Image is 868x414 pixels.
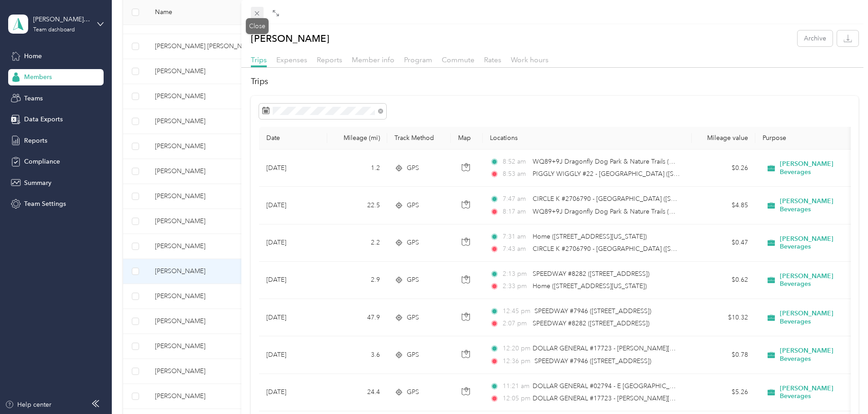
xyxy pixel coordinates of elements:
[484,55,501,64] span: Rates
[503,381,529,391] span: 11:21 am
[533,270,649,278] span: SPEEDWAY #8282 ([STREET_ADDRESS])
[533,344,796,352] span: DOLLAR GENERAL #17723 - [PERSON_NAME][GEOGRAPHIC_DATA] ([STREET_ADDRESS])
[503,169,529,179] span: 8:53 am
[259,187,327,224] td: [DATE]
[407,350,419,360] span: GPS
[327,150,387,187] td: 1.2
[503,356,530,366] span: 12:36 pm
[251,55,267,64] span: Trips
[503,394,529,404] span: 12:05 pm
[503,306,530,316] span: 12:45 pm
[780,384,863,400] span: [PERSON_NAME] Beverages
[259,224,327,262] td: [DATE]
[692,262,755,299] td: $0.62
[327,336,387,374] td: 3.6
[692,336,755,374] td: $0.78
[327,374,387,411] td: 24.4
[533,245,725,253] span: CIRCLE K #2706790 - [GEOGRAPHIC_DATA] ([STREET_ADDRESS])
[259,336,327,374] td: [DATE]
[251,30,329,46] p: [PERSON_NAME]
[780,160,863,176] span: [PERSON_NAME] Beverages
[798,30,833,46] button: Archive
[780,272,863,288] span: [PERSON_NAME] Beverages
[692,299,755,336] td: $10.32
[780,197,863,213] span: [PERSON_NAME] Beverages
[327,262,387,299] td: 2.9
[692,127,755,150] th: Mileage value
[407,275,419,285] span: GPS
[259,262,327,299] td: [DATE]
[692,374,755,411] td: $5.26
[817,363,868,414] iframe: Everlance-gr Chat Button Frame
[692,224,755,262] td: $0.47
[259,150,327,187] td: [DATE]
[780,309,863,325] span: [PERSON_NAME] Beverages
[692,150,755,187] td: $0.26
[533,170,728,178] span: PIGGLY WIGGLY #22 - [GEOGRAPHIC_DATA] ([STREET_ADDRESS])
[327,127,387,150] th: Mileage (mi)
[503,269,529,279] span: 2:13 pm
[503,244,529,254] span: 7:43 am
[483,127,692,150] th: Locations
[442,55,474,64] span: Commute
[503,232,529,242] span: 7:31 am
[327,299,387,336] td: 47.9
[451,127,483,150] th: Map
[503,319,529,329] span: 2:07 pm
[407,200,419,210] span: GPS
[780,347,863,363] span: [PERSON_NAME] Beverages
[533,282,647,290] span: Home ([STREET_ADDRESS][US_STATE])
[692,187,755,224] td: $4.85
[533,382,751,390] span: DOLLAR GENERAL #02794 - E [GEOGRAPHIC_DATA] ([STREET_ADDRESS])
[503,194,529,204] span: 7:47 am
[352,55,394,64] span: Member info
[259,374,327,411] td: [DATE]
[387,127,451,150] th: Track Method
[511,55,549,64] span: Work hours
[404,55,432,64] span: Program
[317,55,342,64] span: Reports
[780,235,863,251] span: [PERSON_NAME] Beverages
[407,238,419,248] span: GPS
[503,344,529,354] span: 12:20 pm
[259,127,327,150] th: Date
[259,299,327,336] td: [DATE]
[327,187,387,224] td: 22.5
[534,307,651,315] span: SPEEDWAY #7946 ([STREET_ADDRESS])
[407,163,419,173] span: GPS
[534,357,651,365] span: SPEEDWAY #7946 ([STREET_ADDRESS])
[503,157,529,167] span: 8:52 am
[327,224,387,262] td: 2.2
[251,75,858,88] h2: Trips
[503,281,529,291] span: 2:33 pm
[533,195,725,203] span: CIRCLE K #2706790 - [GEOGRAPHIC_DATA] ([STREET_ADDRESS])
[246,18,269,34] div: Close
[407,387,419,397] span: GPS
[533,233,647,240] span: Home ([STREET_ADDRESS][US_STATE])
[503,207,529,217] span: 8:17 am
[276,55,307,64] span: Expenses
[533,394,796,402] span: DOLLAR GENERAL #17723 - [PERSON_NAME][GEOGRAPHIC_DATA] ([STREET_ADDRESS])
[533,319,649,327] span: SPEEDWAY #8282 ([STREET_ADDRESS])
[407,313,419,323] span: GPS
